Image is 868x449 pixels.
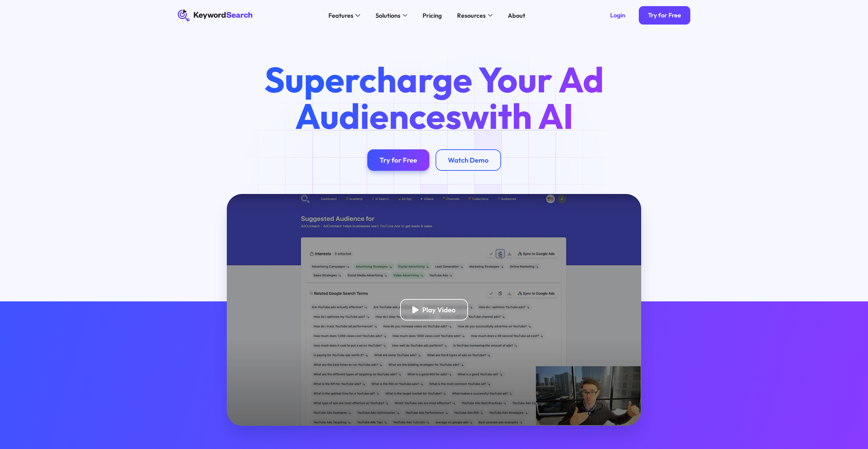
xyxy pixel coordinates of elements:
div: Try for Free [380,156,417,164]
a: Try for Free [367,149,429,171]
div: Login [610,12,625,19]
div: Solutions [376,11,400,20]
h1: Supercharge Your Ad Audiences [250,61,618,134]
div: Features [328,11,353,20]
a: Pricing [418,9,446,21]
div: Pricing [423,11,442,20]
div: Try for Free [648,12,681,19]
span: with AI [461,93,573,138]
div: Resources [457,11,486,20]
a: open lightbox [227,194,641,426]
div: Play Video [422,305,456,314]
a: Try for Free [639,6,690,25]
a: About [503,9,530,21]
div: About [508,11,525,20]
a: Login [601,6,634,25]
div: Watch Demo [448,156,489,164]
